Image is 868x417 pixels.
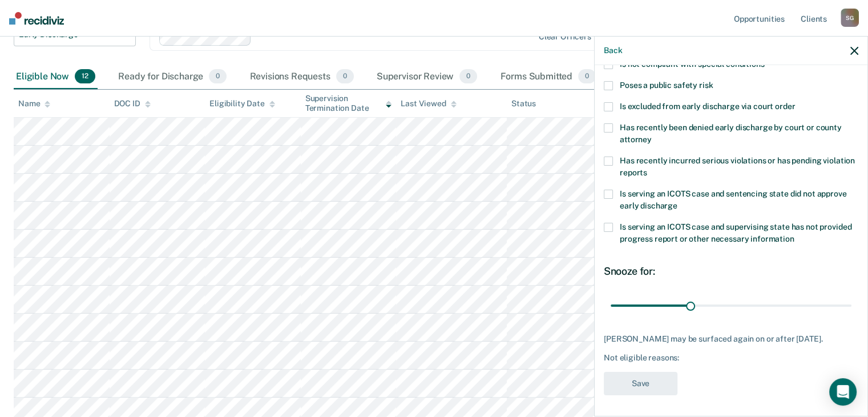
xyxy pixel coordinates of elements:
[620,222,851,243] span: Is serving an ICOTS case and supervising state has not provided progress report or other necessar...
[374,65,480,90] div: Supervisor Review
[620,102,795,111] span: Is excluded from early discharge via court order
[75,69,95,84] span: 12
[620,156,855,177] span: Has recently incurred serious violations or has pending violation reports
[9,12,64,25] img: Recidiviz
[620,81,713,90] span: Poses a public safety risk
[604,353,858,363] div: Not eligible reasons:
[604,46,622,55] button: Back
[114,99,151,109] div: DOC ID
[116,65,229,90] div: Ready for Discharge
[620,189,846,210] span: Is serving an ICOTS case and sentencing state did not approve early discharge
[604,334,858,344] div: [PERSON_NAME] may be surfaced again on or after [DATE].
[829,378,857,406] div: Open Intercom Messenger
[578,69,596,84] span: 0
[14,65,98,90] div: Eligible Now
[209,69,227,84] span: 0
[247,65,356,90] div: Revisions Requests
[841,9,859,27] div: S G
[18,99,50,109] div: Name
[459,69,477,84] span: 0
[401,99,456,109] div: Last Viewed
[498,65,598,90] div: Forms Submitted
[620,123,842,144] span: Has recently been denied early discharge by court or county attorney
[604,265,858,278] div: Snooze for:
[539,32,591,42] div: Clear officers
[511,99,536,109] div: Status
[305,94,392,113] div: Supervision Termination Date
[209,99,275,109] div: Eligibility Date
[604,372,677,395] button: Save
[336,69,354,84] span: 0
